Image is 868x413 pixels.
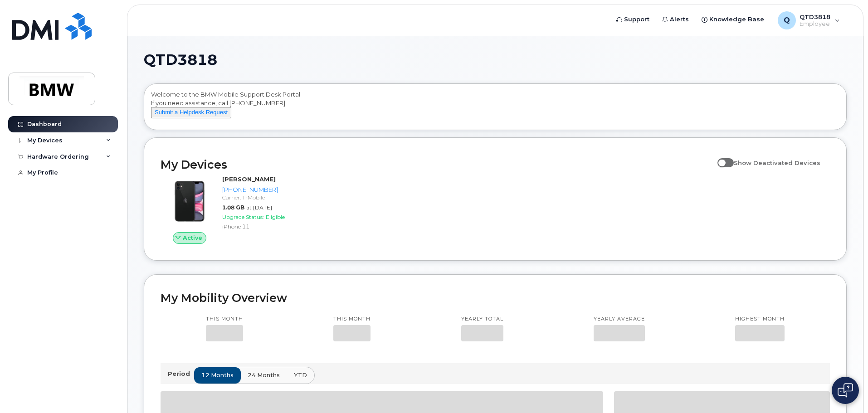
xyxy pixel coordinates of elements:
p: Yearly average [594,316,645,323]
div: Carrier: T-Mobile [222,194,316,201]
a: Submit a Helpdesk Request [151,108,231,116]
span: 24 months [248,371,280,379]
button: Submit a Helpdesk Request [151,107,231,118]
p: Highest month [735,316,785,323]
p: Yearly total [461,316,503,323]
span: Upgrade Status: [222,214,264,220]
input: Show Deactivated Devices [717,154,725,161]
a: Active[PERSON_NAME][PHONE_NUMBER]Carrier: T-Mobile1.08 GBat [DATE]Upgrade Status:EligibleiPhone 11 [161,175,320,244]
img: Open chat [838,383,853,398]
img: iPhone_11.jpg [168,180,211,223]
span: QTD3818 [144,53,217,67]
p: Period [168,369,194,378]
div: Welcome to the BMW Mobile Support Desk Portal If you need assistance, call [PHONE_NUMBER]. [151,90,839,126]
span: Eligible [266,214,285,220]
h2: My Devices [161,158,713,171]
span: Active [183,233,202,242]
strong: [PERSON_NAME] [222,175,276,183]
span: at [DATE] [246,204,272,211]
p: This month [206,316,243,323]
div: iPhone 11 [222,223,316,230]
div: [PHONE_NUMBER] [222,185,316,194]
p: This month [333,316,371,323]
span: YTD [294,371,307,379]
span: 1.08 GB [222,204,244,211]
span: Show Deactivated Devices [734,159,820,166]
h2: My Mobility Overview [161,291,830,305]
